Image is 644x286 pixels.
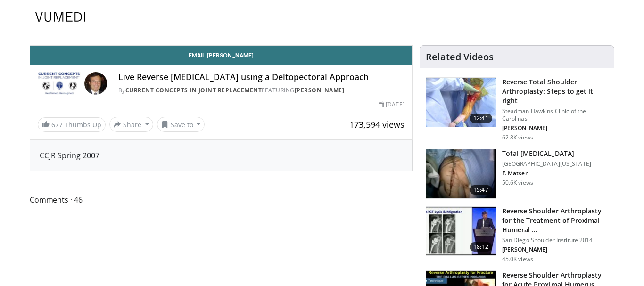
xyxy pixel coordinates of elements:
[426,77,608,141] a: 12:41 Reverse Total Shoulder Arthroplasty: Steps to get it right Steadman Hawkins Clinic of the C...
[470,242,492,252] span: 18:12
[51,120,63,129] span: 677
[426,206,608,263] a: 18:12 Reverse Shoulder Arthroplasty for the Treatment of Proximal Humeral … San Diego Shoulder In...
[502,149,591,158] h3: Total [MEDICAL_DATA]
[38,72,81,95] img: Current Concepts in Joint Replacement
[502,124,608,132] p: Richard Hawkins
[30,194,413,206] span: Comments 46
[502,134,533,141] p: 62.8K views
[157,117,205,132] button: Save to
[30,46,412,65] a: Email [PERSON_NAME]
[502,77,608,106] h3: Reverse Total Shoulder Arthroplasty: Steps to get it right
[502,246,608,253] p: Pascal Boileau
[470,185,492,195] span: 15:47
[426,78,496,127] img: 326034_0000_1.png.150x105_q85_crop-smart_upscale.jpg
[40,150,403,161] div: CCJR Spring 2007
[426,51,494,63] h4: Related Videos
[502,170,591,177] p: Frederick Matsen
[35,12,85,22] img: VuMedi Logo
[84,72,107,95] img: Avatar
[426,149,608,199] a: 15:47 Total [MEDICAL_DATA] [GEOGRAPHIC_DATA][US_STATE] F. Matsen 50.6K views
[502,237,608,244] p: San Diego Shoulder Institute 2014
[125,86,262,94] a: Current Concepts in Joint Replacement
[470,114,492,123] span: 12:41
[502,255,533,263] p: 45.0K views
[426,207,496,256] img: Q2xRg7exoPLTwO8X4xMDoxOjA4MTsiGN.150x105_q85_crop-smart_upscale.jpg
[502,160,591,168] p: [GEOGRAPHIC_DATA][US_STATE]
[295,86,345,94] a: [PERSON_NAME]
[118,86,405,95] div: By FEATURING
[38,117,106,132] a: 677 Thumbs Up
[502,179,533,187] p: 50.6K views
[109,117,153,132] button: Share
[379,100,404,109] div: [DATE]
[349,119,405,130] span: 173,594 views
[502,107,608,123] p: Steadman Hawkins Clinic of the Carolinas
[426,149,496,198] img: 38826_0000_3.png.150x105_q85_crop-smart_upscale.jpg
[118,72,405,82] h4: Live Reverse [MEDICAL_DATA] using a Deltopectoral Approach
[502,206,608,235] h3: Reverse Shoulder Arthroplasty for the Treatment of Proximal Humeral Fractures in the Elderly Patient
